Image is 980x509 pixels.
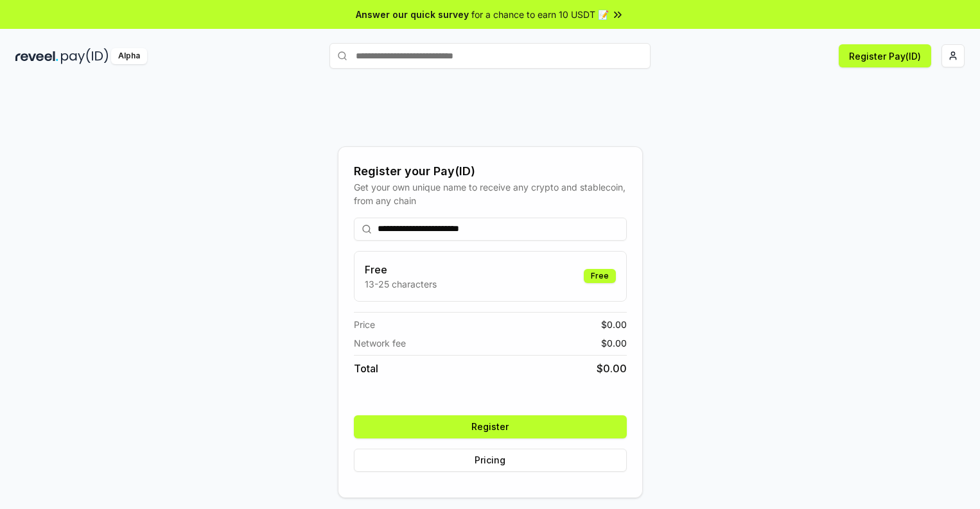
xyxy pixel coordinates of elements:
[365,277,437,291] p: 13-25 characters
[839,44,931,67] button: Register Pay(ID)
[471,8,609,21] span: for a chance to earn 10 USDT 📝
[584,269,616,283] div: Free
[354,336,406,350] span: Network fee
[356,8,469,21] span: Answer our quick survey
[354,361,378,376] span: Total
[601,318,627,331] span: $ 0.00
[601,336,627,350] span: $ 0.00
[365,262,437,277] h3: Free
[354,449,627,472] button: Pricing
[354,180,627,207] div: Get your own unique name to receive any crypto and stablecoin, from any chain
[354,162,627,180] div: Register your Pay(ID)
[15,48,58,64] img: reveel_dark
[61,48,109,64] img: pay_id
[354,318,375,331] span: Price
[354,415,627,438] button: Register
[111,48,147,64] div: Alpha
[597,361,627,376] span: $ 0.00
